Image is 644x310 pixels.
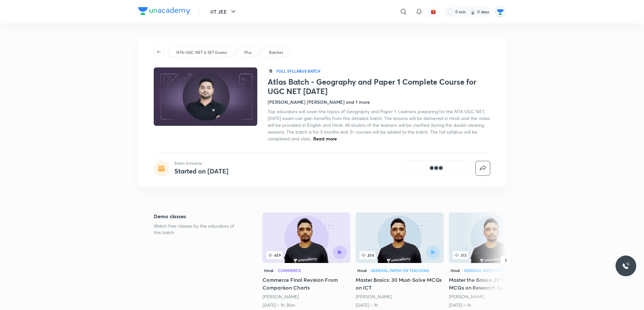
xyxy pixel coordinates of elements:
a: 204HindiGeneral Paper on TeachingMaster Basics: 30 Must-Solve MCQs on ICT[PERSON_NAME][DATE] • 1h [356,212,444,308]
div: General Paper on Teaching [371,268,429,272]
p: Batches [269,50,283,55]
div: Hindi [449,267,461,274]
h1: Atlas Batch - Geography and Paper 1 Complete Course for UGC NET [DATE] [268,77,490,96]
div: Naveen Sakh [449,293,537,300]
h5: Master Basics: 30 Must-Solve MCQs on ICT [356,276,444,292]
a: Commerce Final Revision From Comparison Charts [262,212,350,308]
a: 459HindiCommerceCommerce Final Revision From Comparison Charts[PERSON_NAME][DATE] • 1h 30m [262,212,350,308]
span: 459 [266,251,282,259]
div: 26th Jun • 1h 30m [262,302,350,308]
a: Master Basics: 30 Must-Solve MCQs on ICT [356,212,444,308]
span: Top educators will cover the topics of Geography and Paper 1. Learners preparing for the NTA UGC ... [268,108,490,142]
a: Company Logo [138,7,190,17]
div: Naveen Sakh [356,293,444,300]
div: 1st Aug • 1h [449,302,537,308]
img: Unacademy Jodhpur [495,6,506,17]
p: Watch free classes by the educators of this batch [154,223,242,236]
span: 204 [360,251,375,259]
p: Batch Schedule [174,161,228,166]
div: Hindi [262,267,275,274]
h4: Started on [DATE] [174,167,228,175]
h5: Commerce Final Revision From Comparison Charts [262,276,350,292]
p: Full Syllabus Batch [276,68,320,74]
div: General Paper on Teaching [464,268,523,272]
button: IIT JEE [206,5,241,18]
a: [PERSON_NAME] [449,293,485,300]
p: Plus [244,50,251,55]
img: avatar [430,9,436,15]
p: NTA-UGC-NET & SET Exams [176,50,227,55]
div: Commerce [278,268,301,272]
img: Thumbnail [153,67,258,126]
button: [object Object] [402,161,470,176]
a: Batches [268,50,284,55]
h4: [PERSON_NAME] [PERSON_NAME] and 1 more [268,99,370,105]
h5: Master the Basics: 20 Must-Solve MCQs on Research Aptitude [449,276,537,292]
h5: Demo classes [154,212,242,220]
img: streak [470,8,476,15]
div: 30th Jul • 1h [356,302,444,308]
a: 313HindiGeneral Paper on TeachingMaster the Basics: 20 Must-Solve MCQs on Research Aptitude[PERSO... [449,212,537,308]
button: avatar [428,6,439,17]
a: NTA-UGC-NET & SET Exams [175,50,228,55]
span: हि [268,67,274,75]
div: Hindi [356,267,368,274]
img: ttu [622,262,630,270]
a: Master the Basics: 20 Must-Solve MCQs on Research Aptitude [449,212,537,308]
a: [PERSON_NAME] [262,293,299,300]
span: 313 [453,251,468,259]
img: Company Logo [138,7,190,15]
div: Naveen Sakh [262,293,350,300]
a: Plus [243,50,253,55]
a: [PERSON_NAME] [356,293,392,300]
span: Read more [313,136,337,142]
